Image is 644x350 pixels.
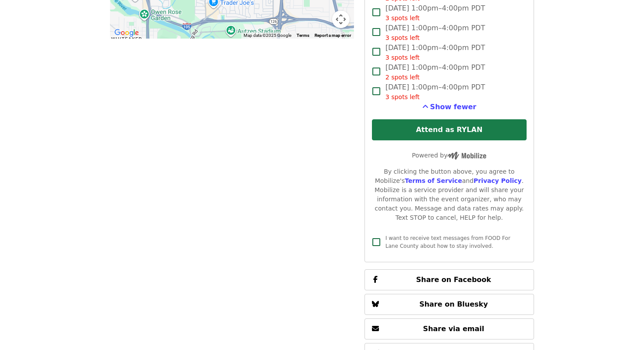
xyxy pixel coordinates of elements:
span: Share on Bluesky [419,300,488,308]
button: Map camera controls [332,11,350,28]
button: Share via email [364,318,534,339]
button: Share on Bluesky [364,294,534,315]
span: Map data ©2025 Google [244,33,291,38]
span: [DATE] 1:00pm–4:00pm PDT [386,82,485,102]
button: See more timeslots [422,102,477,112]
span: Share via email [423,325,485,333]
img: Powered by Mobilize [447,152,486,160]
span: [DATE] 1:00pm–4:00pm PDT [386,23,485,43]
a: Terms (opens in new tab) [297,33,309,38]
span: 3 spots left [386,93,420,100]
a: Terms of Service [405,177,462,184]
a: Open this area in Google Maps (opens a new window) [112,27,141,39]
span: 3 spots left [386,54,420,61]
div: By clicking the button above, you agree to Mobilize's and . Mobilize is a service provider and wi... [372,167,527,222]
span: Share on Facebook [416,275,491,284]
span: 3 spots left [386,34,420,41]
button: Attend as RYLAN [372,119,527,140]
span: Powered by [412,152,486,159]
span: [DATE] 1:00pm–4:00pm PDT [386,62,485,82]
span: [DATE] 1:00pm–4:00pm PDT [386,3,485,23]
span: 2 spots left [386,74,420,81]
span: [DATE] 1:00pm–4:00pm PDT [386,43,485,62]
span: Show fewer [430,103,477,111]
a: Privacy Policy [474,177,522,184]
img: Google [112,27,141,39]
button: Share on Facebook [364,269,534,290]
a: Report a map error [315,33,351,38]
span: I want to receive text messages from FOOD For Lane County about how to stay involved. [386,235,510,249]
span: 3 spots left [386,14,420,21]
